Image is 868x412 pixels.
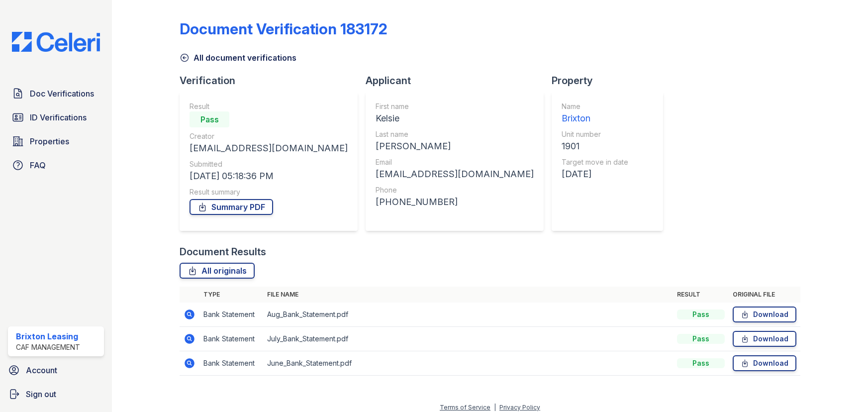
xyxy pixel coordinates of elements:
iframe: chat widget [826,372,858,402]
a: Account [4,360,108,380]
div: Pass [677,309,725,319]
div: [EMAIL_ADDRESS][DOMAIN_NAME] [376,167,534,181]
div: Phone [376,185,534,195]
span: FAQ [30,159,46,171]
div: Result [190,102,348,111]
div: Property [552,74,671,88]
div: Result summary [190,187,348,197]
a: FAQ [8,155,104,175]
a: Summary PDF [190,199,273,215]
div: | [494,404,496,411]
a: Name Brixton [562,102,628,125]
a: ID Verifications [8,107,104,127]
div: Pass [677,358,725,368]
a: All document verifications [180,52,296,64]
th: Result [673,287,729,303]
div: [DATE] 05:18:36 PM [190,169,348,183]
div: Pass [677,334,725,344]
a: Download [733,307,796,322]
div: Pass [190,111,229,127]
span: Doc Verifications [30,88,94,100]
div: Creator [190,131,348,141]
a: Privacy Policy [499,404,540,411]
td: July_Bank_Statement.pdf [263,327,673,351]
a: Download [733,355,796,371]
div: Applicant [366,74,552,88]
div: Verification [180,74,366,88]
span: Properties [30,135,69,147]
div: Document Verification 183172 [180,20,387,38]
span: Sign out [26,388,56,400]
div: Target move in date [562,157,628,167]
div: Unit number [562,129,628,139]
div: Last name [376,129,534,139]
div: First name [376,102,534,111]
a: Doc Verifications [8,84,104,103]
div: 1901 [562,139,628,153]
td: Bank Statement [199,351,263,376]
div: [EMAIL_ADDRESS][DOMAIN_NAME] [190,141,348,155]
td: Bank Statement [199,327,263,351]
div: Kelsie [376,111,534,125]
div: Document Results [180,245,266,259]
span: Account [26,364,57,376]
div: [PERSON_NAME] [376,139,534,153]
td: Bank Statement [199,303,263,327]
a: Properties [8,131,104,151]
th: Type [199,287,263,303]
a: Download [733,331,796,347]
td: June_Bank_Statement.pdf [263,351,673,376]
div: [DATE] [562,167,628,181]
div: [PHONE_NUMBER] [376,195,534,209]
td: Aug_Bank_Statement.pdf [263,303,673,327]
th: File name [263,287,673,303]
a: Terms of Service [440,404,490,411]
span: ID Verifications [30,111,87,123]
div: Email [376,157,534,167]
a: All originals [180,263,255,279]
div: Brixton [562,111,628,125]
div: CAF Management [16,342,80,352]
img: CE_Logo_Blue-a8612792a0a2168367f1c8372b55b34899dd931a85d93a1a3d3e32e68fde9ad4.png [4,32,108,52]
div: Name [562,102,628,111]
div: Submitted [190,159,348,169]
div: Brixton Leasing [16,330,80,342]
th: Original file [729,287,800,303]
a: Sign out [4,384,108,404]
